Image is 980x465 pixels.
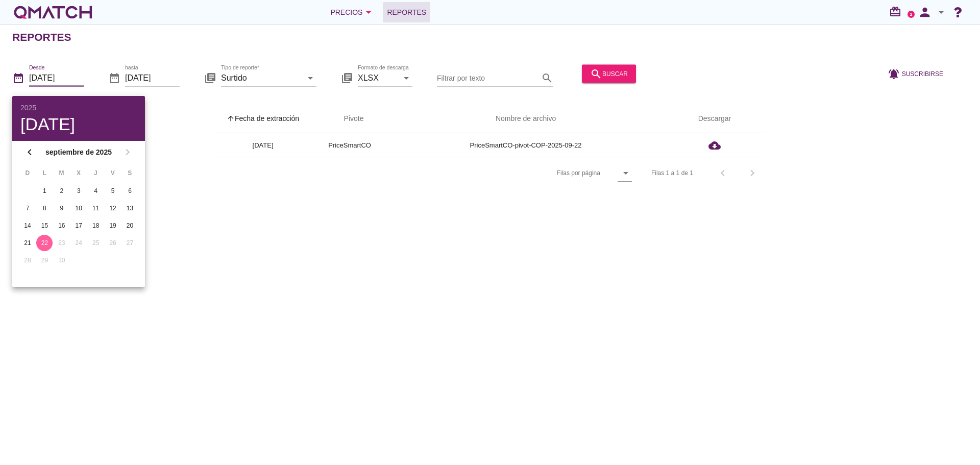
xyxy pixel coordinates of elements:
div: buscar [590,67,628,80]
div: 20 [122,221,138,230]
button: 17 [70,217,87,234]
div: 7 [19,204,36,213]
button: 4 [88,183,104,199]
i: library_books [204,71,216,84]
button: 10 [70,200,87,216]
button: 2 [54,183,70,199]
button: 19 [105,217,121,234]
i: date_range [12,71,24,84]
button: buscar [582,64,636,83]
input: Formato de descarga [358,69,398,86]
th: S [122,164,138,182]
i: library_books [341,71,353,84]
i: notifications_active [888,67,902,80]
i: person [915,5,935,19]
div: 2025 [20,104,137,111]
th: L [36,164,52,182]
i: cloud_download [708,139,721,152]
div: 13 [122,204,138,213]
i: arrow_drop_down [304,71,316,84]
input: Tipo de reporte* [221,69,302,86]
div: 2 [54,186,70,195]
button: septiembre de 2025 [42,143,115,161]
button: 13 [122,200,138,216]
div: 18 [88,221,104,230]
button: 21 [19,235,36,251]
div: 15 [36,221,53,230]
span: Suscribirse [902,69,943,78]
th: J [88,164,104,182]
i: search [590,67,602,80]
button: 1 [36,183,53,199]
button: 14 [19,217,36,234]
h2: Reportes [12,29,71,45]
i: redeem [889,6,905,18]
button: 20 [122,217,138,234]
button: 12 [105,200,121,216]
input: hasta [125,69,180,86]
div: 1 [36,186,53,195]
td: PriceSmartCO [311,133,388,158]
input: Filtrar por texto [437,69,539,86]
i: date_range [108,71,120,84]
button: 11 [88,200,104,216]
a: 2 [908,11,915,18]
div: 12 [105,204,121,213]
div: 22 [36,238,53,248]
i: search [541,71,553,84]
td: PriceSmartCO-pivot-COP-2025-09-22 [388,133,664,158]
div: 4 [88,186,104,195]
button: 18 [88,217,104,234]
th: Fecha de extracción: Sorted ascending. Activate to sort descending. [214,105,311,133]
i: arrow_drop_down [362,6,375,18]
div: 9 [54,204,70,213]
button: 8 [36,200,53,216]
button: Suscribirse [879,64,951,83]
button: 16 [54,217,70,234]
div: 6 [122,186,138,195]
input: Desde [29,69,84,86]
div: Filas 1 a 1 de 1 [651,168,693,178]
text: 2 [910,12,913,16]
div: Precios [330,6,375,18]
i: arrow_drop_down [400,71,412,84]
span: Reportes [387,6,426,18]
button: 9 [54,200,70,216]
div: 17 [70,221,87,230]
div: 11 [88,204,104,213]
th: D [19,164,35,182]
div: Filas por página [455,158,632,188]
th: V [105,164,120,182]
div: 8 [36,204,53,213]
i: chevron_left [23,146,36,158]
button: 6 [122,183,138,199]
button: 5 [105,183,121,199]
a: Reportes [383,2,430,22]
button: 7 [19,200,36,216]
i: arrow_upward [227,114,235,123]
button: 3 [70,183,87,199]
div: 16 [54,221,70,230]
a: white-qmatch-logo [12,2,94,22]
button: Precios [322,2,383,22]
div: 21 [19,238,36,248]
th: Pivote: Not sorted. Activate to sort ascending. [311,105,388,133]
i: arrow_drop_down [620,167,632,179]
i: arrow_drop_down [935,6,947,18]
button: 15 [36,217,53,234]
div: 10 [70,204,87,213]
div: 3 [70,186,87,195]
div: 19 [105,221,121,230]
td: [DATE] [214,133,311,158]
th: M [54,164,69,182]
div: [DATE] [20,115,137,133]
th: Nombre de archivo: Not sorted. [388,105,664,133]
button: 22 [36,235,53,251]
th: X [70,164,86,182]
th: Descargar: Not sorted. [664,105,766,133]
div: 5 [105,186,121,195]
div: 14 [19,221,36,230]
